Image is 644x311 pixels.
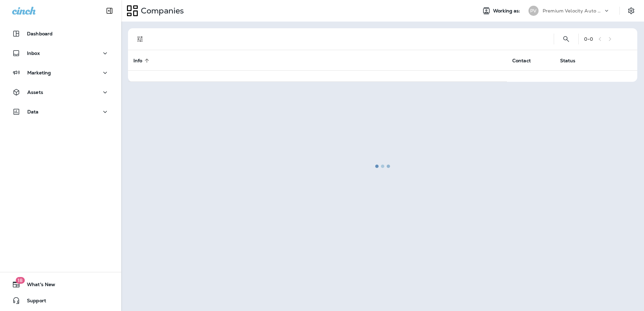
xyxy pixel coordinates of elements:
[625,5,637,17] button: Settings
[7,46,115,60] button: Inbox
[27,90,43,95] p: Assets
[543,8,603,13] p: Premium Velocity Auto dba Jiffy Lube
[100,4,119,18] button: Collapse Sidebar
[20,282,55,290] span: What's New
[528,6,539,16] div: PV
[7,85,115,99] button: Assets
[20,298,46,306] span: Support
[15,277,25,284] span: 18
[27,31,53,36] p: Dashboard
[27,50,40,56] p: Inbox
[138,6,184,16] p: Companies
[27,70,51,75] p: Marketing
[493,8,522,14] span: Working as:
[7,278,115,291] button: 18What's New
[7,105,115,118] button: Data
[27,109,39,114] p: Data
[7,66,115,79] button: Marketing
[7,294,115,307] button: Support
[7,27,115,40] button: Dashboard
